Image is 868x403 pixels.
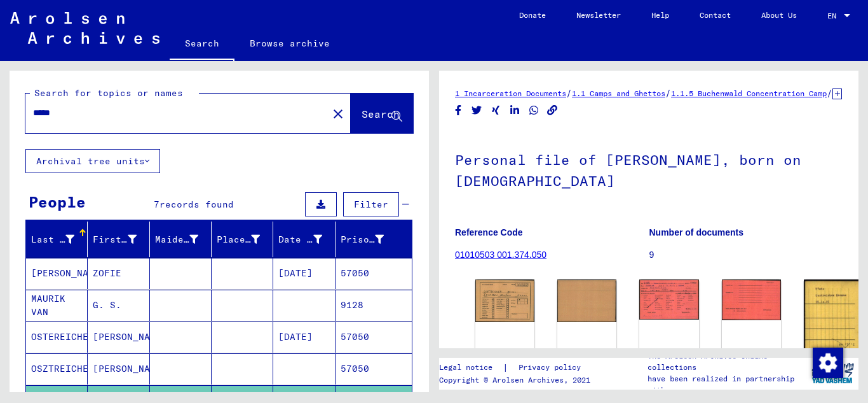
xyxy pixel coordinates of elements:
div: Prisoner # [341,233,384,246]
span: Search [362,108,400,120]
mat-cell: [PERSON_NAME] [88,322,149,353]
mat-icon: close [330,106,346,122]
mat-cell: [PERSON_NAME] [26,258,88,289]
mat-header-cell: Place of Birth [212,222,273,257]
span: EN [827,11,841,20]
mat-header-cell: Maiden Name [150,222,212,257]
p: The Arolsen Archives online collections [648,350,806,373]
img: 002.jpg [722,279,781,320]
a: Legal notice [439,361,503,374]
button: Share on Facebook [452,103,465,118]
mat-label: Search for topics or names [34,87,183,99]
img: 002.jpg [557,279,616,322]
div: Maiden Name [155,229,214,250]
mat-cell: [DATE] [273,322,335,353]
mat-cell: OSZTREICHER [26,353,88,385]
div: People [29,190,86,213]
img: 001.jpg [639,279,698,320]
div: Last Name [31,233,74,246]
button: Share on LinkedIn [508,103,522,118]
mat-header-cell: Prisoner # [336,222,412,257]
a: 1.1.5 Buchenwald Concentration Camp [671,88,827,98]
button: Share on WhatsApp [527,103,541,118]
img: 001.jpg [475,279,534,322]
img: yv_logo.png [809,357,857,389]
span: Filter [354,199,388,210]
mat-cell: 57050 [336,258,412,289]
mat-cell: G. S. [88,290,149,321]
a: Privacy policy [508,361,596,374]
mat-header-cell: Date of Birth [273,222,335,257]
span: / [566,87,572,99]
button: Clear [325,101,351,126]
mat-cell: [DATE] [273,258,335,289]
mat-cell: 57050 [336,322,412,353]
button: Copy link [546,103,559,118]
a: 1.1 Camps and Ghettos [572,88,665,98]
p: Copyright © Arolsen Archives, 2021 [439,374,596,386]
mat-cell: MAURIK VAN [26,290,88,321]
b: Number of documents [649,227,744,237]
img: Change consent [813,348,843,378]
div: | [439,361,596,374]
mat-cell: [PERSON_NAME] [88,353,149,385]
div: First Name [93,229,152,250]
mat-header-cell: First Name [88,222,149,257]
span: / [665,87,671,99]
button: Archival tree units [25,149,160,173]
div: Last Name [31,229,90,250]
h1: Personal file of [PERSON_NAME], born on [DEMOGRAPHIC_DATA] [455,131,843,208]
button: Share on Twitter [470,103,484,118]
a: Search [170,28,234,61]
div: Date of Birth [278,233,322,246]
a: 01010503 001.374.050 [455,250,546,260]
mat-header-cell: Last Name [26,222,88,257]
img: 001.jpg [804,279,863,362]
p: 9 [649,248,843,262]
div: Maiden Name [155,233,198,246]
div: Place of Birth [217,229,276,250]
span: records found [159,199,234,210]
button: Search [351,94,413,133]
span: / [827,87,832,99]
button: Filter [343,192,399,216]
span: 7 [154,199,159,210]
mat-cell: ZOFIE [88,258,149,289]
div: Date of Birth [278,229,337,250]
div: First Name [93,233,136,246]
b: Reference Code [455,227,523,237]
mat-cell: 57050 [336,353,412,385]
div: Place of Birth [217,233,260,246]
mat-cell: OSTEREICHER [26,322,88,353]
p: have been realized in partnership with [648,373,806,396]
img: Arolsen_neg.svg [10,12,159,44]
a: 1 Incarceration Documents [455,88,566,98]
a: Browse archive [234,28,345,59]
button: Share on Xing [489,103,503,118]
div: Prisoner # [341,229,400,250]
mat-cell: 9128 [336,290,412,321]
